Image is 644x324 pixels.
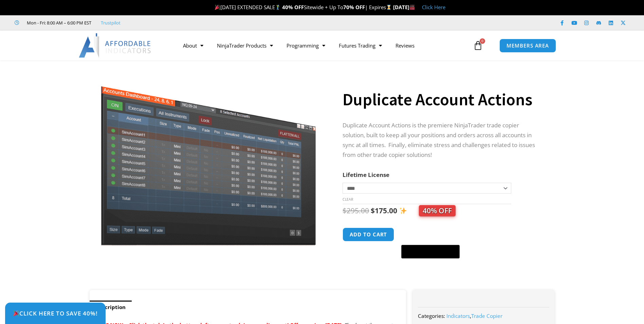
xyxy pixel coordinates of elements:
[99,72,317,246] img: Screenshot 2024-08-26 15414455555
[343,121,541,160] p: Duplicate Account Actions is the premiere NinjaTrader trade copier solution, built to keep all yo...
[101,19,121,27] a: Trustpilot
[393,4,415,11] strong: [DATE]
[79,33,152,58] img: LogoAI | Affordable Indicators – NinjaTrader
[5,303,106,324] a: 🎉Click Here to save 40%!
[499,39,556,53] a: MEMBERS AREA
[343,4,365,11] strong: 70% OFF
[371,206,397,215] bdi: 175.00
[463,36,493,55] a: 0
[343,171,389,179] label: Lifetime License
[280,38,332,53] a: Programming
[401,245,460,258] button: Buy with GPay
[213,4,393,11] span: [DATE] EXTENDED SALE Sitewide + Up To | Expires
[215,5,220,10] img: 🎉
[210,38,280,53] a: NinjaTrader Products
[343,197,353,202] a: Clear options
[480,38,485,44] span: 0
[176,38,210,53] a: About
[400,227,461,243] iframe: Secure express checkout frame
[507,43,549,48] span: MEMBERS AREA
[25,19,91,27] span: Mon - Fri: 8:00 AM – 6:00 PM EST
[410,5,415,10] img: 🏭
[275,5,280,10] img: 🏌️‍♂️
[419,205,456,216] span: 40% OFF
[400,207,407,214] img: ✨
[332,38,389,53] a: Futures Trading
[386,5,391,10] img: ⌛
[343,263,541,269] iframe: PayPal Message 1
[343,206,347,215] span: $
[389,38,421,53] a: Reviews
[13,310,98,316] span: Click Here to save 40%!
[343,206,369,215] bdi: 295.00
[343,88,541,111] h1: Duplicate Account Actions
[371,206,375,215] span: $
[282,4,304,11] strong: 40% OFF
[343,228,394,241] button: Add to cart
[422,4,445,11] a: Click Here
[176,38,472,53] nav: Menu
[13,310,19,316] img: 🎉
